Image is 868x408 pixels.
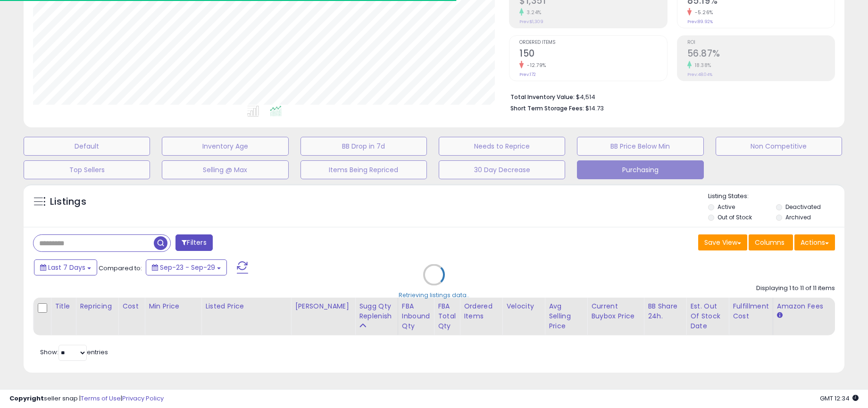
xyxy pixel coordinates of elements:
a: Terms of Use [81,394,121,403]
button: Selling @ Max [162,160,288,179]
h2: 150 [519,48,667,61]
div: Retrieving listings data.. [399,291,469,300]
button: Non Competitive [716,137,842,156]
button: BB Price Below Min [577,137,703,156]
button: BB Drop in 7d [300,137,427,156]
span: Ordered Items [519,40,667,45]
small: Prev: $1,309 [519,19,543,25]
span: $14.73 [585,104,604,113]
button: 30 Day Decrease [439,160,565,179]
small: 3.24% [524,9,542,16]
h2: 56.87% [687,48,835,61]
small: Prev: 172 [519,72,536,77]
small: Prev: 48.04% [687,72,712,77]
button: Top Sellers [24,160,150,179]
button: Default [24,137,150,156]
button: Purchasing [577,160,703,179]
button: Needs to Reprice [439,137,565,156]
span: 2025-10-7 12:34 GMT [820,394,859,403]
small: -12.79% [524,62,546,69]
div: seller snap | | [9,394,164,403]
li: $4,514 [510,91,828,102]
small: Prev: 89.92% [687,19,713,25]
a: Privacy Policy [122,394,164,403]
small: -5.26% [692,9,713,16]
b: Total Inventory Value: [510,93,575,101]
button: Items Being Repriced [300,160,427,179]
strong: Copyright [9,394,44,403]
b: Short Term Storage Fees: [510,104,584,112]
small: 18.38% [692,62,711,69]
button: Inventory Age [162,137,288,156]
span: ROI [687,40,835,45]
